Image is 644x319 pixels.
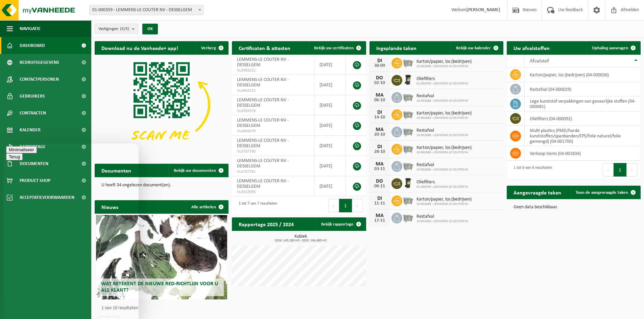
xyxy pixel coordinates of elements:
[373,167,386,171] div: 03-11
[20,54,59,71] span: Bedrijfsgegevens
[373,179,386,184] div: DO
[237,158,289,169] span: LEMMENS-LE COUTER NV - DESSELGEM
[237,149,309,154] span: VLA707760
[201,46,216,50] span: Verberg
[373,132,386,137] div: 20-10
[314,55,346,75] td: [DATE]
[95,24,138,34] button: Vestigingen(3/3)
[373,144,386,150] div: DI
[120,27,129,31] count: (3/3)
[196,41,228,55] button: Verberg
[237,118,289,128] span: LEMMENS-LE COUTER NV - DESSELGEM
[373,58,386,63] div: DI
[20,122,41,138] span: Kalender
[235,234,366,242] h3: Kubiek
[416,82,469,86] span: 01-000359 - LEMMENS-LE COUTER NV
[402,160,414,171] img: WB-2500-GAL-GY-01
[237,108,309,114] span: VLA904378
[402,194,414,206] img: WB-2500-GAL-GY-01
[402,57,414,68] img: WB-2500-GAL-GY-01
[237,179,289,189] span: LEMMENS-LE COUTER NV - DESSELGEM
[3,143,139,319] iframe: chat widget
[373,115,386,120] div: 14-10
[416,76,469,82] span: Oliefilters
[627,163,637,177] button: Next
[373,110,386,115] div: DI
[525,146,641,161] td: verkoop items (04-001834)
[237,169,309,175] span: VLA707761
[369,41,423,54] h2: Ingeplande taken
[314,156,346,176] td: [DATE]
[20,138,46,155] span: Rapportage
[525,111,641,126] td: oliefilters (04-000092)
[237,138,289,149] span: LEMMENS-LE COUTER NV - DESSELGEM
[525,126,641,146] td: multi plastics (PMD/harde kunststoffen/spanbanden/EPS/folie naturel/folie gemengd) (04-001700)
[314,95,346,115] td: [DATE]
[592,46,628,50] span: Ophaling aanvragen
[416,94,469,99] span: Restafval
[507,41,556,54] h2: Uw afvalstoffen
[96,215,227,299] a: Wat betekent de nieuwe RED-richtlijn voor u als klant?
[314,75,346,95] td: [DATE]
[514,205,634,210] p: Geen data beschikbaar.
[237,77,289,88] span: LEMMENS-LE COUTER NV - DESSELGEM
[20,88,45,105] span: Gebruikers
[416,128,469,133] span: Restafval
[587,41,640,55] a: Ophaling aanvragen
[416,59,472,64] span: Karton/papier, los (bedrijven)
[373,196,386,201] div: DI
[20,71,59,88] span: Contactpersonen
[530,58,549,64] span: Afvalstof
[525,97,641,111] td: lege kunststof verpakkingen van gevaarlijke stoffen (04-000081)
[416,185,469,189] span: 01-000359 - LEMMENS-LE COUTER NV
[237,57,289,68] span: LEMMENS-LE COUTER NV - DESSELGEM
[95,55,229,155] img: Download de VHEPlus App
[314,176,346,196] td: [DATE]
[416,99,469,103] span: 10-902886 - LEMMENS-LE COUTER NV
[416,111,472,116] span: Karton/papier, los (bedrijven)
[416,64,472,69] span: 10-902886 - LEMMENS-LE COUTER NV
[402,212,414,223] img: WB-2500-GAL-GY-01
[402,91,414,103] img: WB-2500-GAL-GY-01
[373,81,386,85] div: 02-10
[456,46,491,50] span: Bekijk uw kalender
[510,162,552,177] div: 1 tot 6 van 6 resultaten
[316,217,365,231] a: Bekijk rapportage
[451,41,503,55] a: Bekijk uw kalender
[603,163,614,177] button: Previous
[314,46,354,50] span: Bekijk uw certificaten
[525,68,641,82] td: karton/papier, los (bedrijven) (04-000026)
[101,306,225,311] p: 1 van 10 resultaten
[402,143,414,154] img: WB-2500-GAL-GY-01
[237,98,289,108] span: LEMMENS-LE COUTER NV - DESSELGEM
[232,41,297,54] h2: Certificaten & attesten
[416,219,469,223] span: 10-902886 - LEMMENS-LE COUTER NV
[373,75,386,81] div: DO
[232,217,301,231] h2: Rapportage 2025 / 2024
[20,105,46,122] span: Contracten
[416,168,469,172] span: 10-902886 - LEMMENS-LE COUTER NV
[235,239,366,242] span: 2024: 143,180 m3 - 2025: 104,680 m3
[309,41,365,55] a: Bekijk uw certificaten
[373,161,386,167] div: MA
[174,168,216,173] span: Bekijk uw documenten
[20,20,41,37] span: Navigatie
[614,163,627,177] button: 1
[339,199,352,212] button: 1
[402,108,414,120] img: WB-2500-GAL-GY-01
[186,200,228,214] a: Alle artikelen
[402,74,414,85] img: WB-0240-HPE-BK-01
[142,24,158,34] button: OK
[416,151,472,155] span: 10-902886 - LEMMENS-LE COUTER NV
[95,41,185,54] h2: Download nu de Vanheede+ app!
[373,201,386,206] div: 11-11
[402,126,414,137] img: WB-2500-GAL-GY-01
[507,186,568,199] h2: Aangevraagde taken
[237,189,309,195] span: VLA613056
[237,68,309,73] span: VLA903151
